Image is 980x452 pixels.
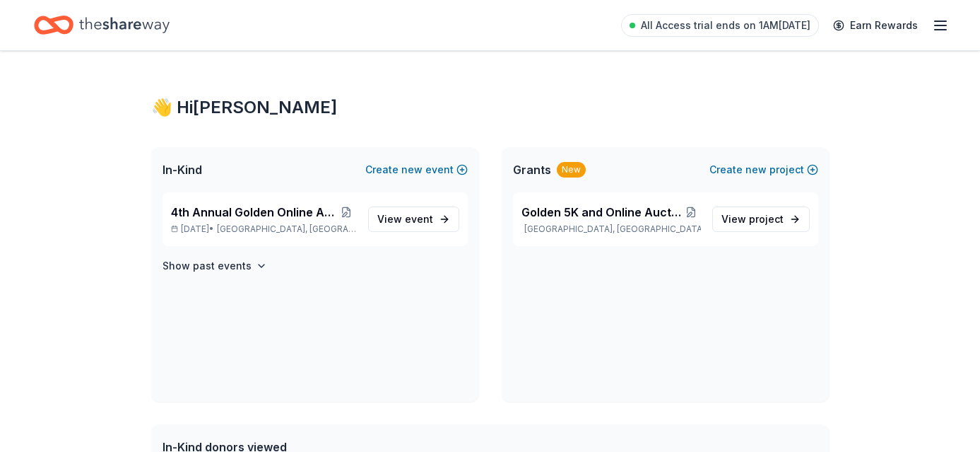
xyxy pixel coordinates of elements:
h4: Show past events [163,257,252,274]
a: Earn Rewards [825,13,926,38]
span: View [721,211,784,228]
span: project [749,213,784,225]
span: Grants [513,161,551,178]
span: All Access trial ends on 1AM[DATE] [641,17,810,34]
span: Golden 5K and Online Auction Store 2024 [521,204,681,221]
div: New [557,162,586,178]
a: Home [34,8,170,42]
span: event [405,213,433,225]
p: [DATE] • [171,224,357,235]
a: All Access trial ends on 1AM[DATE] [621,14,819,37]
button: Show past events [163,257,267,274]
span: new [745,161,767,178]
button: Createnewproject [709,161,818,178]
a: View event [368,207,459,232]
a: View project [712,207,810,232]
div: 👋 Hi [PERSON_NAME] [151,96,830,119]
button: Createnewevent [365,161,468,178]
p: [GEOGRAPHIC_DATA], [GEOGRAPHIC_DATA] [521,224,701,235]
span: 4th Annual Golden Online Auction/Store [171,204,336,221]
span: new [401,161,423,178]
span: In-Kind [163,161,202,178]
span: [GEOGRAPHIC_DATA], [GEOGRAPHIC_DATA] [217,224,356,235]
span: View [377,211,433,228]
